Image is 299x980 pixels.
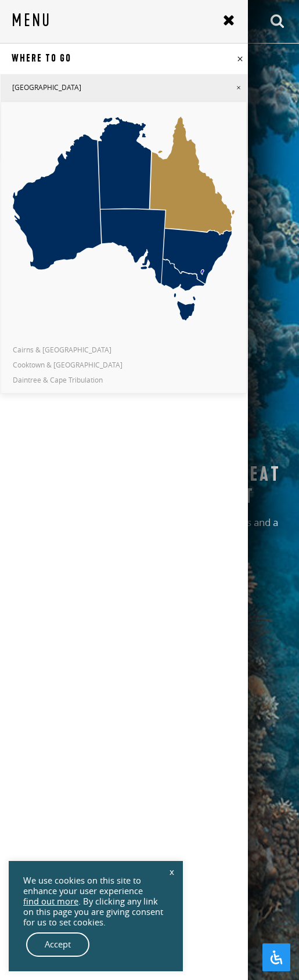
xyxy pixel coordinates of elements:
a: Accept [26,932,89,957]
button: Open Accessibility Panel [262,943,290,971]
span: Daintree & Cape Tribulation [13,376,103,385]
a: Cairns & [GEOGRAPHIC_DATA] [1,343,246,358]
a: x [164,859,180,884]
a: Daintree & Cape Tribulation [1,373,246,388]
span: [GEOGRAPHIC_DATA] [12,83,81,92]
div: We use cookies on this site to enhance your user experience . By clicking any link on this page y... [23,875,168,928]
a: find out more [23,896,78,907]
a: [GEOGRAPHIC_DATA] [1,74,247,102]
h3: Menu [12,12,51,29]
span: Cairns & [GEOGRAPHIC_DATA] [13,345,111,355]
span: Where To Go [12,52,71,65]
a: Cooktown & [GEOGRAPHIC_DATA] [1,358,246,373]
span: Cooktown & [GEOGRAPHIC_DATA] [13,361,123,370]
svg: Open Accessibility Panel [269,950,283,964]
